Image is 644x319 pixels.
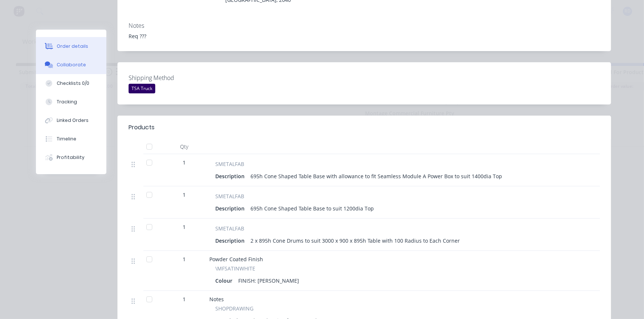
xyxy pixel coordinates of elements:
div: Profitability [57,154,84,161]
label: Shipping Method [129,73,221,82]
div: Qty [162,139,206,154]
div: 695h Cone Shaped Table Base to suit 1200dia Top [248,203,377,214]
span: SMETALFAB [215,160,244,168]
div: 695h Cone Shaped Table Base with allowance to fit Seamless Module A Power Box to suit 1400dia Top [248,171,505,182]
span: SMETALFAB [215,192,244,200]
button: Timeline [36,130,106,148]
div: Linked Orders [57,117,89,124]
button: Checklists 0/0 [36,74,106,93]
span: 1 [183,255,186,263]
div: FINISH: [PERSON_NAME] [235,275,302,286]
div: Checklists 0/0 [57,80,89,87]
button: Collaborate [36,56,106,74]
div: 2 x 895h Cone Drums to suit 3000 x 900 x 895h Table with 100 Radius to Each Corner [248,235,463,246]
div: Order details [57,43,88,50]
div: Description [215,235,248,246]
div: Description [215,203,248,214]
span: SMETALFAB [215,225,244,232]
div: Notes [129,22,600,29]
button: Order details [36,37,106,56]
span: SHOPDRAWING [215,305,253,312]
span: 1 [183,191,186,199]
div: Products [129,123,155,132]
div: Tracking [57,99,77,105]
span: 1 [183,223,186,231]
span: Notes [209,296,224,303]
div: Req ??? [129,32,600,40]
div: Description [215,171,248,182]
span: \MFSATINWHITE [215,265,255,272]
span: 1 [183,295,186,303]
div: Colour [215,275,235,286]
button: Linked Orders [36,111,106,130]
span: 1 [183,159,186,166]
span: Powder Coated Finish [209,256,263,263]
div: Collaborate [57,62,86,68]
div: TSA Truck [129,84,155,93]
button: Profitability [36,148,106,167]
div: Timeline [57,136,76,142]
button: Tracking [36,93,106,111]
